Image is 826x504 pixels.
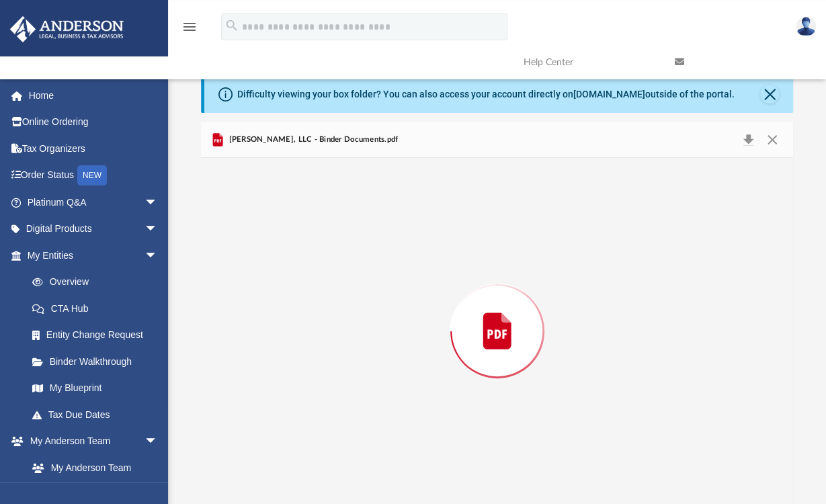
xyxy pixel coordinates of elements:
[19,454,165,481] a: My Anderson Team
[77,165,107,185] div: NEW
[144,216,171,243] span: arrow_drop_down
[224,18,239,33] i: search
[573,89,645,99] a: [DOMAIN_NAME]
[9,109,178,136] a: Online Ordering
[9,189,178,216] a: Platinum Q&Aarrow_drop_down
[237,87,735,101] div: Difficulty viewing your box folder? You can also access your account directly on outside of the p...
[760,85,779,103] button: Close
[144,242,171,269] span: arrow_drop_down
[9,82,178,109] a: Home
[760,130,784,149] button: Close
[181,19,198,35] i: menu
[796,17,816,36] img: User Pic
[144,428,171,456] span: arrow_drop_down
[19,401,178,428] a: Tax Due Dates
[19,295,178,322] a: CTA Hub
[19,375,171,402] a: My Blueprint
[9,135,178,162] a: Tax Organizers
[9,428,171,455] a: My Anderson Teamarrow_drop_down
[9,242,178,269] a: My Entitiesarrow_drop_down
[144,189,171,216] span: arrow_drop_down
[736,130,760,149] button: Download
[181,26,198,35] a: menu
[19,322,178,349] a: Entity Change Request
[513,36,665,89] a: Help Center
[9,216,178,243] a: Digital Productsarrow_drop_down
[19,269,178,296] a: Overview
[6,16,128,42] img: Anderson Advisors Platinum Portal
[9,162,178,190] a: Order StatusNEW
[226,134,398,146] span: [PERSON_NAME], LLC - Binder Documents.pdf
[19,348,178,375] a: Binder Walkthrough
